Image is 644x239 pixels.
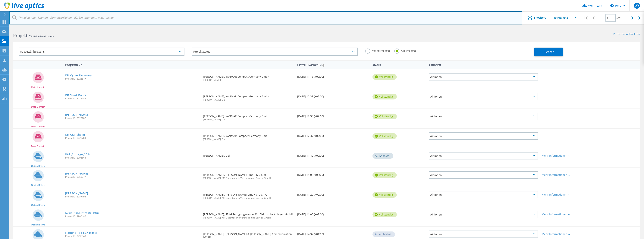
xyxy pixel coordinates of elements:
[201,148,295,161] div: [PERSON_NAME], Dell
[65,114,88,116] a: [PERSON_NAME]
[201,129,295,144] div: [PERSON_NAME], YANMAR Compact Germany GmbH
[372,153,393,159] div: Anonym
[295,109,371,121] div: [DATE] 12:38 (+02:00)
[534,16,546,19] span: Erweitert
[201,89,295,105] div: [PERSON_NAME], YANMAR Compact Germany GmbH
[295,207,371,219] div: [DATE] 11:00 (+02:00)
[31,204,45,206] span: Optical Prime
[65,215,199,218] span: Projekt-ID: 2906496
[65,153,91,156] a: PAR_Storage_2024
[65,196,199,198] span: Projekt-ID: 2957195
[65,74,92,77] a: DD Cyber Recovery
[9,11,522,24] input: Projekte nach Namen, Verantwortlichem, ID, Unternehmen usw. suchen
[31,184,45,186] span: Optical Prime
[203,79,293,81] span: [PERSON_NAME], Dell
[65,117,199,119] span: Projekt-ID: 3028787
[371,61,427,68] div: Status
[295,129,371,141] div: [DATE] 12:37 (+02:00)
[65,231,97,234] a: FladundFlad ESX Hosts
[429,191,538,198] div: Aktionen
[31,86,45,88] span: Data Domain
[542,213,588,216] div: Mehr Informationen
[203,99,293,101] span: [PERSON_NAME], Dell
[65,97,199,100] span: Projekt-ID: 3028788
[372,94,397,99] div: vollständig
[634,4,639,7] span: LW
[542,154,588,157] div: Mehr Informationen
[203,177,293,179] span: [PERSON_NAME], MR Datentechnik Vertriebs- und Service GmbH
[429,93,538,100] div: Aktionen
[372,74,397,80] div: vollständig
[372,172,397,178] div: vollständig
[429,231,538,238] div: Aktionen
[372,212,397,217] div: vollständig
[429,73,538,80] div: Aktionen
[13,33,30,39] b: Projekte
[19,48,184,56] div: Ausgewählte Scans
[201,168,295,183] div: [PERSON_NAME], [PERSON_NAME] GmbH & Co. KG
[429,132,538,140] div: Aktionen
[613,33,640,36] a: Filter zurücksetzen
[295,148,371,161] div: [DATE] 11:40 (+02:00)
[201,69,295,85] div: [PERSON_NAME], YANMAR Compact Germany GmbH
[617,17,620,20] span: of 7
[394,49,416,52] label: Alle Projekte
[636,11,644,25] div: |
[372,114,397,119] div: vollständig
[203,138,293,140] span: [PERSON_NAME], Dell
[65,78,199,80] span: Projekt-ID: 3028847
[295,89,371,102] div: [DATE] 12:39 (+02:00)
[65,176,199,178] span: Projekt-ID: 2958977
[372,231,395,237] div: Archiviert
[192,48,358,56] div: Projektstatus
[201,109,295,124] div: [PERSON_NAME], YANMAR Compact Germany GmbH
[65,137,199,139] span: Projekt-ID: 3028784
[201,187,295,203] div: [PERSON_NAME], [PERSON_NAME] GmbH & Co. KG
[31,165,45,167] span: Optical Prime
[65,94,86,96] a: DD Saint Dizier
[65,212,99,214] a: Neue-BRM-Infrastruktur
[372,133,397,139] div: vollständig
[31,106,45,108] span: Data Domain
[295,187,371,200] div: [DATE] 11:29 (+02:00)
[429,113,538,120] div: Aktionen
[429,171,538,179] div: Aktionen
[65,133,85,136] a: DD Crailsheim
[4,8,44,11] a: Live Optics Dashboard
[65,192,88,195] a: [PERSON_NAME]
[427,61,540,68] div: Aktionen
[610,4,614,7] svg: \n
[63,61,201,68] div: Projektname
[534,48,563,56] button: Search
[542,233,588,235] div: Mehr Informationen
[542,193,588,196] div: Mehr Informationen
[295,61,371,68] div: Erstellungsdatum
[545,50,554,54] span: Search
[372,192,397,198] div: vollständig
[30,35,54,38] span: 68 Gefundene Projekte
[203,197,293,199] span: [PERSON_NAME], MR Datentechnik Vertriebs- und Service GmbH
[295,69,371,82] div: [DATE] 11:16 (+00:00)
[31,145,45,147] span: Data Domain
[203,217,293,219] span: [PERSON_NAME], MR Datentechnik Vertriebs- und Service GmbH
[65,157,199,159] span: Projekt-ID: 2998664
[542,174,588,176] div: Mehr Informationen
[429,211,538,218] div: Aktionen
[201,207,295,223] div: [PERSON_NAME], FEAG Fertigungscenter für Elektrische Anlagen GmbH
[582,11,590,25] div: |
[65,172,88,175] a: [PERSON_NAME]
[65,235,199,237] span: Projekt-ID: 2796949
[429,152,538,159] div: Aktionen
[203,118,293,121] span: [PERSON_NAME], Dell
[31,125,45,128] span: Data Domain
[31,224,45,226] span: Optical Prime
[365,49,391,52] label: Meine Projekte
[295,168,371,180] div: [DATE] 15:06 (+02:00)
